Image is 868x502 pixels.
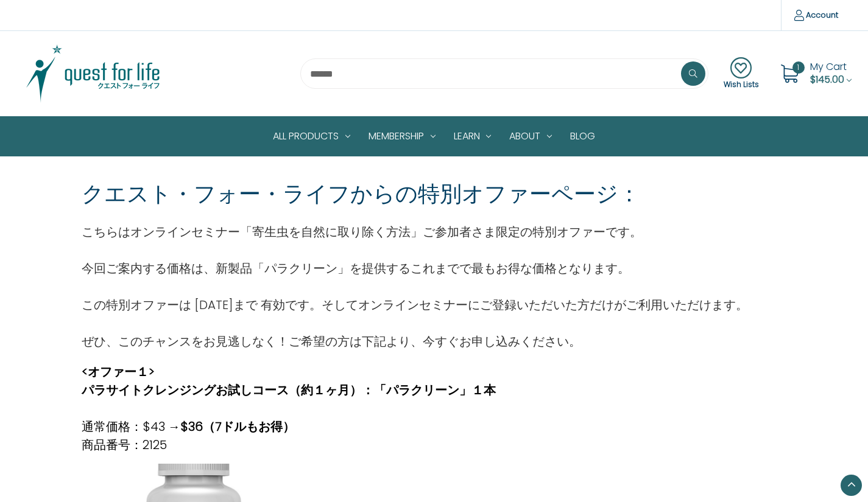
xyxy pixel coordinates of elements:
[82,178,640,211] p: クエスト・フォー・ライフからの特別オファーページ：
[82,382,496,399] strong: パラサイトクレンジングお試しコース（約１ヶ月）：「パラクリーン」１本
[82,417,496,436] p: 通常価格：$43 →
[810,60,852,86] a: Cart with 1 items
[264,117,359,156] a: All Products
[82,296,748,314] p: この特別オファーは [DATE]まで 有効です。そしてオンラインセミナーにご登録いただいた方だけがご利用いただけます。
[17,43,169,104] img: Quest Group
[82,223,748,241] p: こちらはオンラインセミナー「寄生虫を自然に取り除く方法」ご参加者さま限定の特別オファーです。
[82,363,155,380] strong: <オファー１>
[180,418,295,435] strong: $36（7ドルもお得）
[82,436,496,454] p: 商品番号：2125
[359,117,445,156] a: Membership
[445,117,501,156] a: Learn
[82,259,748,277] p: 今回ご案内する価格は、新製品「パラクリーン」を提供するこれまでで最もお得な価格となります。
[792,61,805,74] span: 1
[724,57,759,90] a: Wish Lists
[810,60,847,74] span: My Cart
[561,117,604,156] a: Blog
[810,72,844,86] span: $145.00
[500,117,561,156] a: About
[82,332,748,350] p: ぜひ、このチャンスをお見逃しなく！ご希望の方は下記より、今すぐお申し込みください。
